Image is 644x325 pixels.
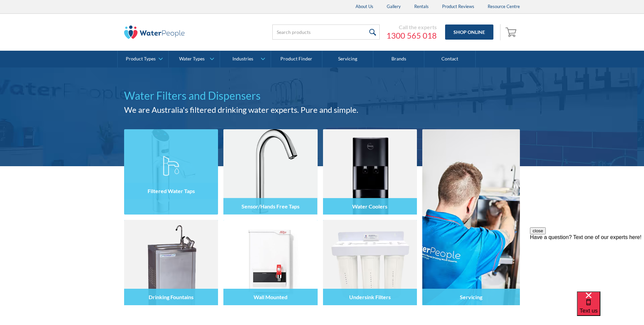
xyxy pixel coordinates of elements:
a: Contact [424,51,475,67]
a: Product Types [118,51,168,67]
img: Wall Mounted [223,220,317,305]
a: Open empty cart [504,24,520,40]
h4: Sensor/Hands Free Taps [241,203,300,209]
h4: Drinking Fountains [149,294,194,300]
img: shopping cart [505,27,518,37]
div: Industries [232,56,253,62]
a: Industries [220,51,271,67]
div: Call the experts [386,24,437,31]
h4: Filtered Water Taps [148,188,195,194]
a: 1300 565 018 [386,31,437,41]
div: Product Types [126,56,156,62]
h4: Wall Mounted [254,294,287,300]
iframe: podium webchat widget prompt [530,227,644,300]
h4: Undersink Filters [349,294,391,300]
h4: Servicing [460,294,482,300]
img: Undersink Filters [323,220,417,305]
img: Filtered Water Taps [124,129,218,215]
div: Water Types [179,56,205,62]
img: Sensor/Hands Free Taps [223,129,317,215]
a: Water Types [169,51,219,67]
img: Water Coolers [323,129,417,215]
input: Search products [272,25,380,40]
a: Brands [373,51,424,67]
a: Shop Online [445,25,493,40]
a: Servicing [422,129,520,305]
iframe: podium webchat widget bubble [577,291,644,325]
h4: Water Coolers [352,203,387,210]
img: The Water People [124,26,184,39]
img: Drinking Fountains [124,220,218,305]
a: Product Finder [271,51,322,67]
a: Servicing [322,51,373,67]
